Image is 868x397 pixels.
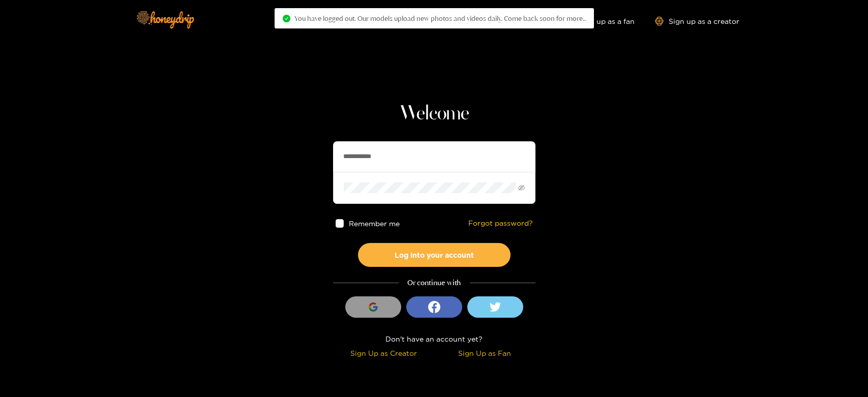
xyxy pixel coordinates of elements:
a: Forgot password? [468,219,533,228]
a: Sign up as a creator [655,17,739,25]
a: Sign up as a fan [565,17,635,25]
div: Sign Up as Fan [437,347,533,359]
span: check-circle [283,15,290,22]
span: Remember me [349,220,400,227]
div: Or continue with [333,277,535,289]
h1: Welcome [333,102,535,126]
span: You have logged out. Our models upload new photos and videos daily. Come back soon for more.. [294,14,586,22]
div: Sign Up as Creator [336,347,432,359]
button: Log into your account [358,243,511,267]
div: Don't have an account yet? [333,333,535,345]
span: eye-invisible [518,185,525,191]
